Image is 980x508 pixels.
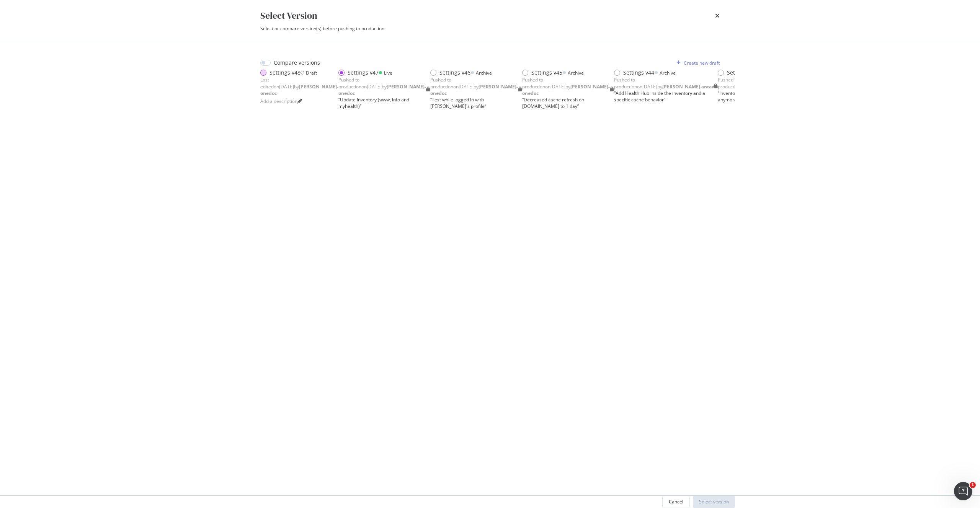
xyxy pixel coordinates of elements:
div: Settings v44 [623,69,654,77]
div: Cancel [669,498,683,505]
div: Create new draft [684,60,720,66]
div: “ Test while logged in with [PERSON_NAME]'s profile ” [430,96,518,109]
div: Settings v48 [269,69,301,77]
div: Pushed to production on [DATE] by [614,77,714,90]
div: Archive [476,70,492,76]
div: Last edited on [DATE] by [260,77,338,96]
div: Draft [306,70,317,76]
span: Add a description [260,98,297,104]
b: [PERSON_NAME]-onedoc [260,83,338,96]
div: Settings v45 [531,69,562,77]
b: [PERSON_NAME]-onedoc [338,83,426,96]
div: “ Decreased cache refresh on [DOMAIN_NAME] to 1 day ” [522,96,610,109]
div: Pushed to production on [DATE] by [338,77,426,96]
div: Live [384,70,392,76]
div: Pushed to production on [DATE] by [718,77,817,90]
div: “ Update inventory (www, info and myhealth) ” [338,96,426,109]
b: [PERSON_NAME]-onedoc [430,83,518,96]
div: Select Version [260,9,317,22]
div: Pushed to production on [DATE] by [522,77,610,96]
div: “ Add Health Hub inside the inventory and a specific cache behavior ” [614,90,714,103]
div: Pushed to production on [DATE] by [430,77,518,96]
button: Create new draft [673,57,720,69]
div: Select or compare version(s) before pushing to production [260,25,720,32]
button: Select version [693,496,735,508]
div: Settings v46 [439,69,470,77]
span: 1 [970,482,976,488]
div: Select version [699,498,729,505]
div: Settings v47 [348,69,379,77]
iframe: Intercom live chat [954,482,972,500]
div: Compare versions [274,59,320,67]
div: Archive [568,70,584,76]
div: “ Inventory source do not use any static files anymore ” [718,90,817,103]
b: [PERSON_NAME].antar [662,83,714,90]
div: times [715,9,720,22]
button: Cancel [662,496,690,508]
div: Settings v43 [727,69,758,77]
div: Archive [660,70,676,76]
b: [PERSON_NAME]-onedoc [522,83,610,96]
